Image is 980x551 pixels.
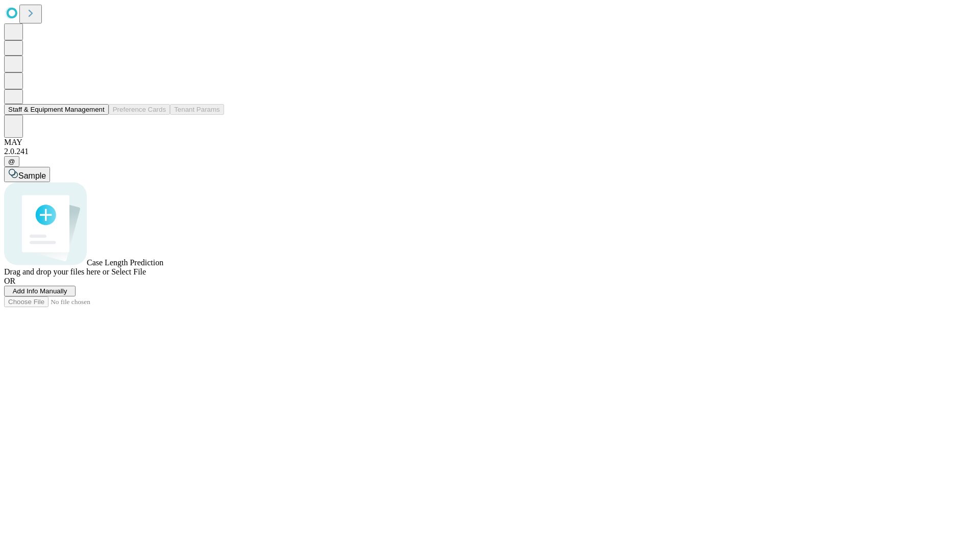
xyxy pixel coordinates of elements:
div: MAY [4,138,976,147]
button: Sample [4,167,50,182]
span: Select File [111,267,146,276]
button: Add Info Manually [4,286,76,296]
button: Preference Cards [109,104,170,115]
span: Add Info Manually [13,287,67,295]
span: Case Length Prediction [87,258,163,267]
span: OR [4,277,15,285]
span: Drag and drop your files here or [4,267,109,276]
span: @ [8,158,15,165]
div: 2.0.241 [4,147,976,156]
span: Sample [18,171,46,180]
button: @ [4,156,19,167]
button: Tenant Params [170,104,224,115]
button: Staff & Equipment Management [4,104,109,115]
